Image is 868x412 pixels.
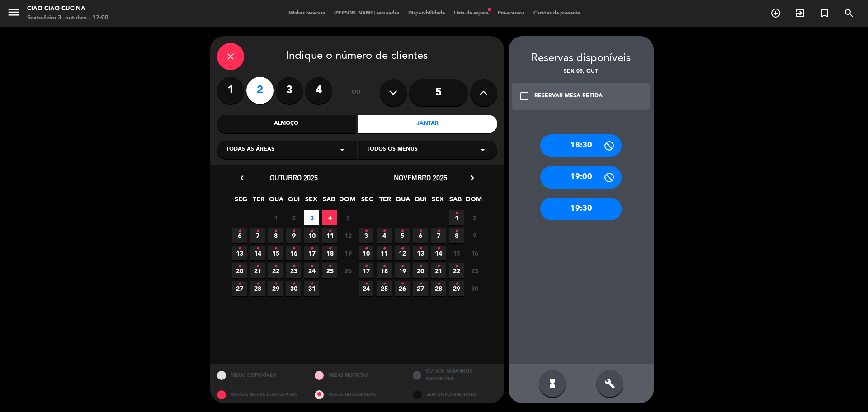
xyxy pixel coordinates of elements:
[467,228,482,243] span: 9
[328,224,331,238] i: •
[455,224,458,238] i: •
[274,277,277,291] i: •
[286,228,301,243] span: 9
[413,281,428,296] span: 27
[455,277,458,291] i: •
[437,242,440,256] i: •
[431,246,446,260] span: 14
[534,92,603,101] div: RESERVAR MESA RETIDA
[404,11,449,16] span: Disponibilidade
[401,242,404,256] i: •
[413,246,428,260] span: 13
[395,194,410,209] span: QUA
[364,224,368,238] i: •
[286,194,301,209] span: QUI
[509,67,654,76] div: Sex 03, out
[467,173,477,183] i: chevron_right
[328,242,331,256] i: •
[226,145,274,154] span: Todas as áreas
[455,259,458,274] i: •
[310,224,313,238] i: •
[413,194,428,209] span: QUI
[382,224,386,238] i: •
[217,77,244,104] label: 1
[310,242,313,256] i: •
[540,198,622,220] div: 19:30
[340,228,355,243] span: 12
[430,194,445,209] span: SEX
[359,246,373,260] span: 10
[395,263,410,278] span: 19
[237,173,247,183] i: chevron_left
[286,281,301,296] span: 30
[232,263,247,278] span: 20
[795,8,806,19] i: exit_to_app
[509,50,654,67] div: Reservas disponíveis
[401,277,404,291] i: •
[250,263,265,278] span: 21
[340,263,355,278] span: 26
[377,263,392,278] span: 18
[467,281,482,296] span: 30
[322,210,337,225] span: 4
[467,263,482,278] span: 23
[238,242,241,256] i: •
[339,194,354,209] span: DOM
[268,228,283,243] span: 8
[304,246,319,260] span: 17
[268,281,283,296] span: 29
[238,277,241,291] i: •
[308,386,406,403] div: MESAS BLOQUEADAS
[449,281,464,296] span: 29
[217,115,356,133] div: Almoço
[382,242,386,256] i: •
[286,263,301,278] span: 23
[274,259,277,274] i: •
[395,281,410,296] span: 26
[250,228,265,243] span: 7
[431,228,446,243] span: 7
[493,11,529,16] span: Pré-acessos
[437,259,440,274] i: •
[304,210,319,225] span: 3
[270,173,318,182] span: outubro 2025
[328,259,331,274] i: •
[268,263,283,278] span: 22
[360,194,375,209] span: SEG
[529,11,585,16] span: Cartões de presente
[274,224,277,238] i: •
[337,144,348,155] i: arrow_drop_down
[437,277,440,291] i: •
[322,246,337,260] span: 18
[449,210,464,225] span: 1
[487,7,492,12] span: fiber_manual_record
[382,277,386,291] i: •
[251,194,266,209] span: TER
[844,8,854,19] i: search
[359,228,373,243] span: 3
[395,246,410,260] span: 12
[308,364,406,386] div: MESAS RESTRITAS
[359,263,373,278] span: 17
[210,386,308,403] div: APENAS MESAS BLOQUEADAS
[330,11,404,16] span: [PERSON_NAME] semeadas
[322,228,337,243] span: 11
[377,281,392,296] span: 25
[359,281,373,296] span: 24
[292,224,295,238] i: •
[232,246,247,260] span: 13
[250,246,265,260] span: 14
[304,263,319,278] span: 24
[413,228,428,243] span: 6
[437,224,440,238] i: •
[256,224,259,238] i: •
[394,173,447,182] span: novembro 2025
[406,386,504,403] div: SEM DISPONIBILIDADE
[377,228,392,243] span: 4
[232,228,247,243] span: 6
[819,8,830,19] i: turned_in_not
[305,77,332,104] label: 4
[233,194,248,209] span: SEG
[419,259,422,274] i: •
[395,228,410,243] span: 5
